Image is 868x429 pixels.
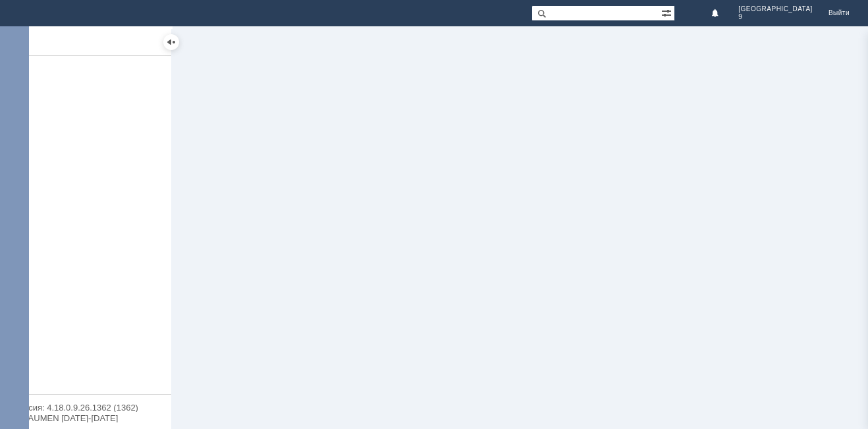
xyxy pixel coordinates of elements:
div: Скрыть меню [163,34,179,50]
span: Расширенный поиск [661,6,674,18]
span: 9 [738,13,742,21]
div: Версия: 4.18.0.9.26.1362 (1362) [13,403,158,412]
span: [GEOGRAPHIC_DATA] [738,5,813,13]
div: © NAUMEN [DATE]-[DATE] [13,414,158,422]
